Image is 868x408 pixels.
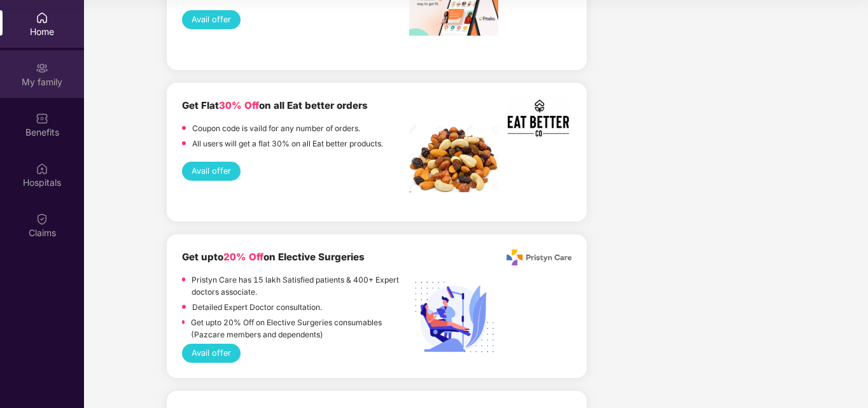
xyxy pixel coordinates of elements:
b: Get upto on Elective Surgeries [182,251,365,263]
button: Avail offer [182,344,241,363]
p: Detailed Expert Doctor consultation. [192,301,322,313]
span: 20% Off [223,251,263,263]
img: svg+xml;base64,PHN2ZyBpZD0iQmVuZWZpdHMiIHhtbG5zPSJodHRwOi8vd3d3LnczLm9yZy8yMDAwL3N2ZyIgd2lkdGg9Ij... [36,112,48,125]
p: Get upto 20% Off on Elective Surgeries consumables (Pazcare members and dependents) [191,316,409,341]
img: svg+xml;base64,PHN2ZyBpZD0iSG9tZSIgeG1sbnM9Imh0dHA6Ly93d3cudzMub3JnLzIwMDAvc3ZnIiB3aWR0aD0iMjAiIG... [36,11,48,24]
img: svg+xml;base64,PHN2ZyBpZD0iSG9zcGl0YWxzIiB4bWxucz0iaHR0cDovL3d3dy53My5vcmcvMjAwMC9zdmciIHdpZHRoPS... [36,162,48,175]
img: Elective%20Surgery.png [409,275,498,364]
img: svg+xml;base64,PHN2ZyBpZD0iQ2xhaW0iIHhtbG5zPSJodHRwOi8vd3d3LnczLm9yZy8yMDAwL3N2ZyIgd2lkdGg9IjIwIi... [36,213,48,225]
img: Screenshot%202022-11-17%20at%202.10.19%20PM.png [507,98,571,138]
p: All users will get a flat 30% on all Eat better products. [192,137,383,150]
span: 30% Off [219,99,259,111]
b: Get Flat on all Eat better orders [182,99,368,111]
p: Coupon code is vaild for any number of orders. [192,122,360,134]
button: Avail offer [182,162,241,181]
img: Pristyn_Care_Logo%20(1).png [507,250,571,265]
button: Avail offer [182,10,241,29]
p: Pristyn Care has 15 lakh Satisfied patients & 400+ Expert doctors associate. [192,274,409,298]
img: svg+xml;base64,PHN2ZyB3aWR0aD0iMjAiIGhlaWdodD0iMjAiIHZpZXdCb3g9IjAgMCAyMCAyMCIgZmlsbD0ibm9uZSIgeG... [36,62,48,74]
img: Screenshot%202022-11-18%20at%2012.32.13%20PM.png [409,123,498,192]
